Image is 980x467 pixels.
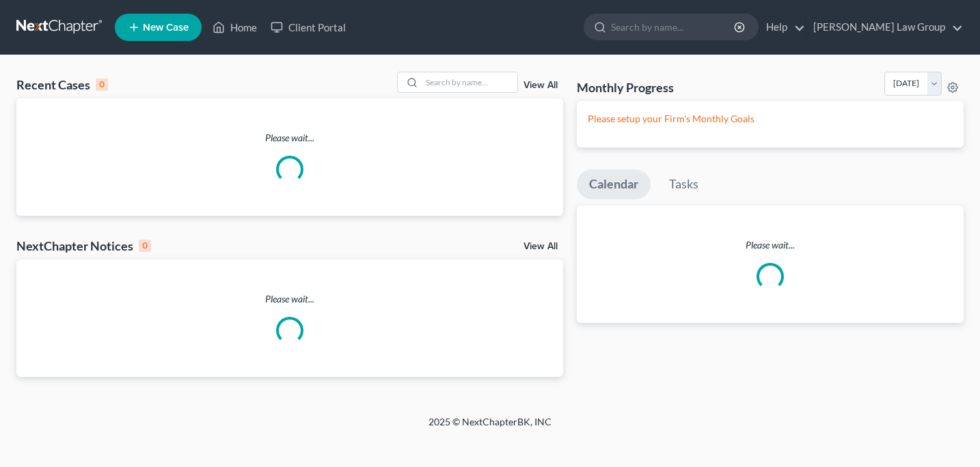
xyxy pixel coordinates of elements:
div: 0 [139,240,151,252]
div: 0 [96,79,108,91]
h3: Monthly Progress [577,79,674,96]
div: Recent Cases [16,76,108,93]
span: New Case [143,23,189,33]
p: Please wait... [577,238,964,252]
p: Please wait... [16,292,563,306]
a: Client Portal [264,15,353,40]
a: Tasks [657,169,711,199]
a: Help [759,15,805,40]
input: Search by name... [611,14,736,40]
a: View All [523,81,558,90]
div: 2025 © NextChapterBK, INC [100,415,880,440]
a: [PERSON_NAME] Law Group [806,15,963,40]
div: NextChapter Notices [16,238,151,254]
a: View All [523,242,558,251]
p: Please wait... [16,131,563,145]
a: Calendar [577,169,651,199]
input: Search by name... [422,72,517,92]
p: Please setup your Firm's Monthly Goals [588,112,953,126]
a: Home [206,15,264,40]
